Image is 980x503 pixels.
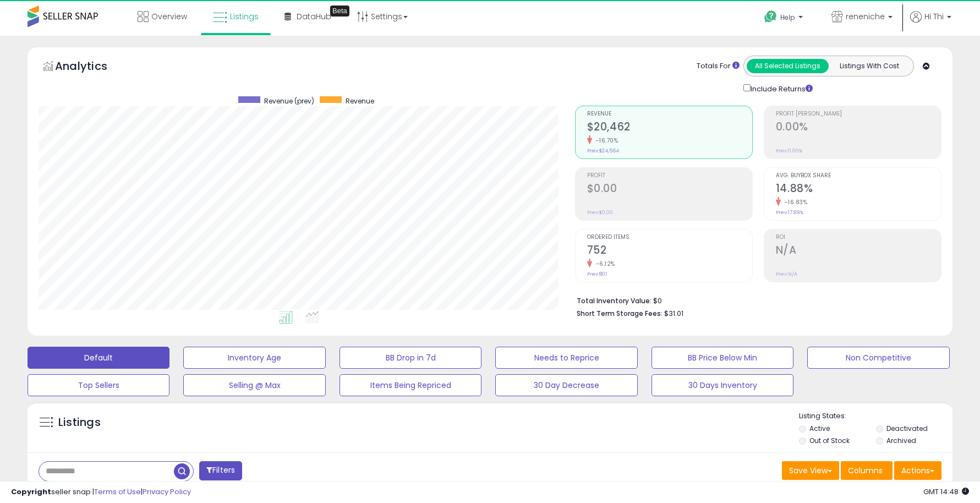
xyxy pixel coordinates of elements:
span: reneniche [846,11,885,22]
span: Profit [PERSON_NAME] [776,111,941,117]
button: BB Drop in 7d [340,347,481,369]
h2: $20,462 [587,121,752,135]
h2: N/A [776,244,941,259]
h2: 0.00% [776,121,941,135]
a: Hi Thi [910,11,951,36]
button: Inventory Age [183,347,325,369]
button: Needs to Reprice [495,347,637,369]
small: Prev: 801 [587,271,607,277]
button: Top Sellers [28,374,169,396]
h5: Analytics [55,58,129,76]
span: Revenue [587,111,752,117]
li: $0 [577,293,933,307]
h2: 14.88% [776,182,941,197]
span: Columns [848,465,883,476]
b: Total Inventory Value: [577,296,651,305]
span: Profit [587,173,752,179]
button: Columns [841,461,893,480]
span: $31.01 [664,308,683,319]
div: Tooltip anchor [330,6,349,17]
span: 2025-09-17 14:48 GMT [923,486,969,497]
button: Non Competitive [807,347,949,369]
button: Default [28,347,169,369]
p: Listing States: [799,411,952,422]
span: DataHub [297,11,331,22]
button: 30 Days Inventory [651,374,793,396]
button: Filters [199,461,242,480]
span: Revenue [346,96,374,106]
button: Items Being Repriced [340,374,481,396]
small: -6.12% [592,260,615,268]
button: Save View [782,461,839,480]
button: BB Price Below Min [651,347,793,369]
label: Active [809,424,830,433]
button: Selling @ Max [183,374,325,396]
button: Actions [894,461,941,480]
a: Privacy Policy [143,486,191,497]
button: 30 Day Decrease [495,374,637,396]
span: Ordered Items [587,234,752,240]
h2: 752 [587,244,752,259]
span: Help [780,13,795,22]
strong: Copyright [11,486,51,497]
span: Hi Thi [924,11,944,22]
h2: $0.00 [587,182,752,197]
small: Prev: 17.89% [776,209,803,216]
i: Get Help [764,10,778,24]
label: Archived [886,436,916,445]
small: -16.83% [781,198,808,206]
small: Prev: N/A [776,271,797,277]
div: seller snap | | [11,487,191,497]
label: Deactivated [886,424,928,433]
h5: Listings [58,415,101,430]
div: Include Returns [735,82,826,95]
button: All Selected Listings [747,59,829,73]
button: Listings With Cost [828,59,910,73]
span: Avg. Buybox Share [776,173,941,179]
span: Revenue (prev) [264,96,314,106]
span: ROI [776,234,941,240]
span: Overview [151,11,187,22]
small: Prev: $24,564 [587,147,619,154]
small: Prev: 0.00% [776,147,802,154]
span: Listings [230,11,259,22]
a: Help [755,2,814,36]
div: Totals For [697,61,740,72]
small: -16.70% [592,136,618,145]
a: Terms of Use [94,486,141,497]
label: Out of Stock [809,436,850,445]
b: Short Term Storage Fees: [577,309,663,318]
small: Prev: $0.00 [587,209,613,216]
